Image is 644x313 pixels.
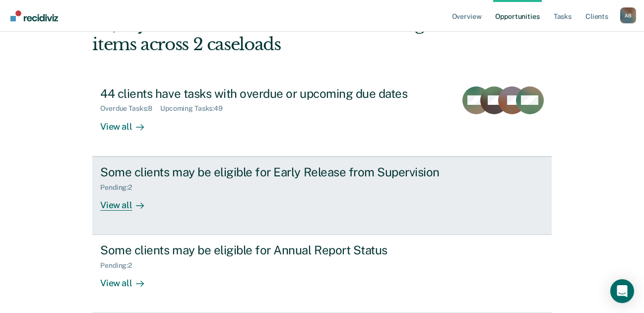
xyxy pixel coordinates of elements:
[610,279,634,303] div: Open Intercom Messenger
[100,243,449,257] div: Some clients may be eligible for Annual Report Status
[100,86,449,101] div: 44 clients have tasks with overdue or upcoming due dates
[100,270,156,289] div: View all
[100,191,156,211] div: View all
[92,14,459,55] div: Hi, Alyssa. We’ve found some outstanding items across 2 caseloads
[100,261,140,270] div: Pending : 2
[100,165,449,179] div: Some clients may be eligible for Early Release from Supervision
[620,7,636,23] div: A B
[92,156,552,235] a: Some clients may be eligible for Early Release from SupervisionPending:2View all
[100,113,156,132] div: View all
[620,7,636,23] button: Profile dropdown button
[100,183,140,192] div: Pending : 2
[10,10,58,21] img: Recidiviz
[92,235,552,313] a: Some clients may be eligible for Annual Report StatusPending:2View all
[160,104,231,113] div: Upcoming Tasks : 49
[100,104,160,113] div: Overdue Tasks : 8
[92,78,552,156] a: 44 clients have tasks with overdue or upcoming due datesOverdue Tasks:8Upcoming Tasks:49View all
